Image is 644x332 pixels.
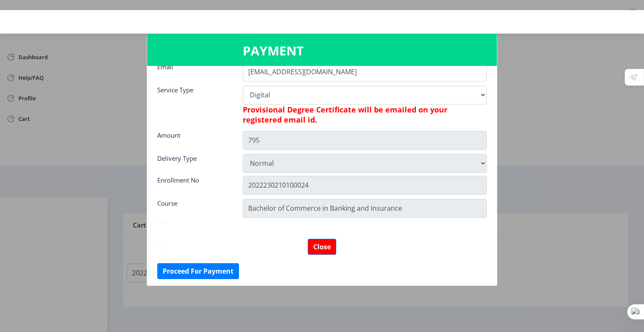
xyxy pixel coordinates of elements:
[243,105,487,125] h6: Provisional Degree Certificate will be emailed on your registered email id.
[151,199,236,216] div: Course
[243,131,487,150] input: Amount
[151,131,236,148] div: Amount
[151,176,236,193] div: Enrollment No
[151,86,236,126] div: Service Type
[243,42,401,59] h3: PAYMENT
[243,199,487,218] input: Zipcode
[243,176,487,195] input: Zipcode
[151,154,236,171] div: Delivery Type
[308,239,336,255] button: Close
[157,263,239,279] button: Proceed For Payment
[151,63,236,79] div: Email
[243,63,487,81] input: Email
